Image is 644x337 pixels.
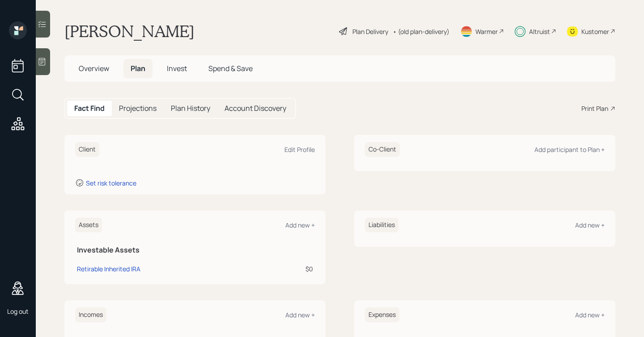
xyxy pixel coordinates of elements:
div: Add new + [285,221,315,229]
div: Retirable Inherited IRA [77,264,140,274]
h6: Co-Client [365,142,400,157]
div: Plan Delivery [352,27,388,36]
div: $0 [282,264,313,274]
h5: Account Discovery [225,104,286,113]
div: • (old plan-delivery) [393,27,449,36]
h5: Fact Find [74,104,105,113]
div: Print Plan [581,104,608,113]
h6: Incomes [75,308,106,322]
h5: Projections [119,104,157,113]
div: Altruist [529,27,550,36]
span: Plan [131,63,145,73]
h6: Client [75,142,99,157]
h5: Plan History [171,104,210,113]
h6: Liabilities [365,218,398,232]
div: Add participant to Plan + [534,145,605,154]
span: Overview [79,63,109,73]
div: Add new + [575,221,605,229]
h1: [PERSON_NAME] [64,21,195,41]
span: Invest [167,63,187,73]
h5: Investable Assets [77,246,313,254]
div: Add new + [575,311,605,319]
div: Edit Profile [284,145,315,154]
div: Set risk tolerance [86,179,136,187]
h6: Assets [75,218,102,232]
div: Log out [7,307,29,316]
span: Spend & Save [208,63,253,73]
div: Warmer [475,27,498,36]
h6: Expenses [365,308,399,322]
div: Kustomer [581,27,609,36]
div: Add new + [285,311,315,319]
